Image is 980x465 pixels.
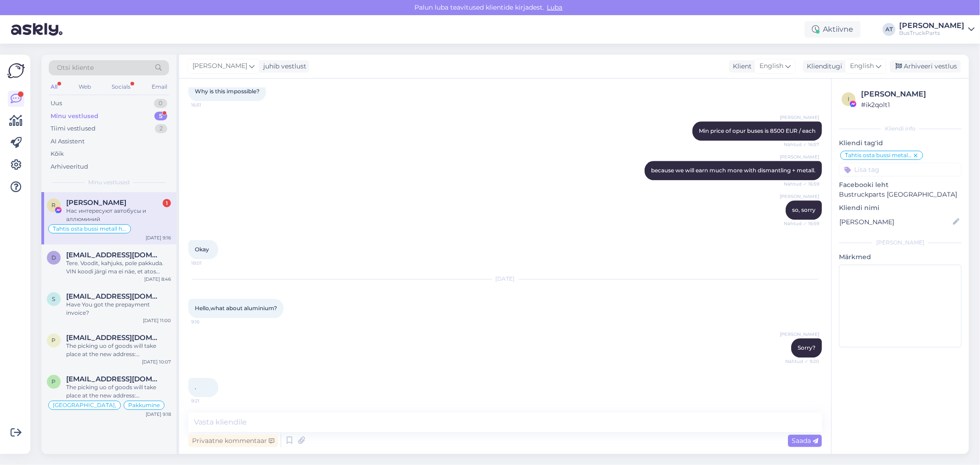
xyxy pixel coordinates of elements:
[729,62,752,71] div: Klient
[780,153,819,160] span: [PERSON_NAME]
[146,234,171,241] div: [DATE] 9:16
[66,251,162,259] span: Damir.v1994@gmail.com
[51,162,88,171] div: Arhiveeritud
[839,203,962,213] p: Kliendi nimi
[154,112,167,121] div: 5
[88,178,130,187] span: Minu vestlused
[66,207,171,223] div: Нас интересуют автобусы и аллюминий
[798,344,816,351] span: Sorry?
[66,292,162,301] span: szymonrafa134@gmail.com
[155,124,167,133] div: 2
[839,190,962,199] p: Bustruckparts [GEOGRAPHIC_DATA]
[52,337,56,344] span: p
[191,397,226,404] span: 9:21
[780,114,819,121] span: [PERSON_NAME]
[51,254,56,261] span: D
[848,96,850,102] span: i
[128,403,160,408] span: Pakkumine
[66,334,162,342] span: prestenergy@gmail.com
[780,193,819,200] span: [PERSON_NAME]
[699,127,816,134] span: Min price of opur buses is 8500 EUR / each
[839,238,962,247] div: [PERSON_NAME]
[784,220,819,227] span: Nähtud ✓ 16:59
[57,63,94,73] span: Otsi kliente
[77,81,93,93] div: Web
[883,23,895,36] div: AT
[759,61,783,71] span: English
[544,3,566,11] span: Luba
[195,384,196,391] span: .
[191,318,226,325] span: 9:16
[163,199,171,207] div: 1
[861,89,959,100] div: [PERSON_NAME]
[861,100,959,110] div: # ik2qolt1
[890,60,961,73] div: Arhiveeri vestlus
[899,22,964,29] div: [PERSON_NAME]
[850,61,874,71] span: English
[53,403,116,408] span: [GEOGRAPHIC_DATA],
[66,375,162,383] span: prestenergy@gmail.com
[143,317,171,324] div: [DATE] 11:00
[899,29,964,37] div: BusTruckParts
[651,167,816,174] span: because we will earn much more with dismantling + metall.
[144,276,171,283] div: [DATE] 8:46
[780,331,819,338] span: [PERSON_NAME]
[7,62,25,79] img: Askly Logo
[51,99,62,108] div: Uus
[839,125,962,133] div: Kliendi info
[49,81,59,93] div: All
[52,202,56,209] span: R
[803,62,842,71] div: Klienditugi
[839,163,962,176] input: Lisa tag
[150,81,169,93] div: Email
[792,437,818,445] span: Saada
[839,252,962,262] p: Märkmed
[66,259,171,276] div: Tere. Voodit, kahjuks, pole pakkuda. VIN koodi järgi ma ei näe, et atos peab olema külmkapp.
[839,180,962,190] p: Facebooki leht
[804,21,861,38] div: Aktiivne
[191,260,226,267] span: 18:01
[193,61,247,71] span: [PERSON_NAME]
[146,411,171,418] div: [DATE] 9:18
[110,81,132,93] div: Socials
[52,295,56,302] span: s
[53,226,126,232] span: Tahtis osta bussi metall hinnaga
[66,342,171,358] div: The picking uo of goods will take place at the new address: [STREET_ADDRESS]. To receive your ord...
[188,435,278,447] div: Privaatne kommentaar
[785,358,819,365] span: Nähtud ✓ 9:20
[784,181,819,187] span: Nähtud ✓ 16:59
[195,88,260,95] span: Why is this impossible?
[195,246,209,253] span: Okay
[66,301,171,317] div: Have You got the prepayment invoice?
[51,137,85,146] div: AI Assistent
[191,102,226,108] span: 16:51
[51,112,98,121] div: Minu vestlused
[51,149,64,159] div: Kõik
[839,138,962,148] p: Kliendi tag'id
[839,217,951,227] input: Lisa nimi
[52,378,56,385] span: p
[784,141,819,148] span: Nähtud ✓ 16:57
[142,358,171,365] div: [DATE] 10:07
[195,305,277,312] span: Hello,what about aluminium?
[845,153,912,158] span: Tahtis osta bussi metall hinnaga
[260,62,306,71] div: juhib vestlust
[51,124,96,133] div: Tiimi vestlused
[66,383,171,400] div: The picking uo of goods will take place at the new address: [STREET_ADDRESS]. To receive your ord...
[899,22,974,37] a: [PERSON_NAME]BusTruckParts
[66,198,126,207] span: Roman Skatskov
[154,99,167,108] div: 0
[792,206,816,213] span: so, sorry
[188,275,822,283] div: [DATE]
